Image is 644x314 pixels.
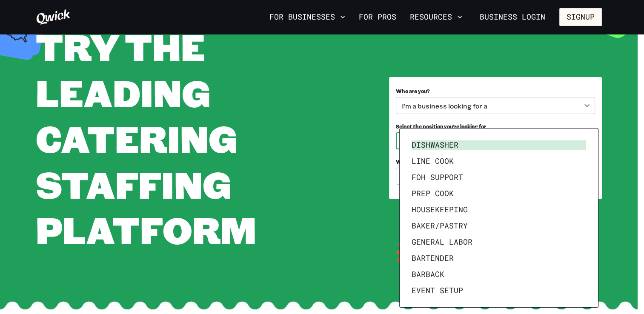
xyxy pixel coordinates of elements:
[408,234,590,250] li: General Labor
[408,218,590,234] li: Baker/Pastry
[408,153,590,169] li: Line Cook
[408,250,590,266] li: Bartender
[408,186,590,202] li: Prep Cook
[408,169,590,186] li: FOH Support
[408,266,590,283] li: Barback
[408,137,590,153] li: Dishwasher
[408,283,590,299] li: Event Setup
[408,202,590,218] li: Housekeeping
